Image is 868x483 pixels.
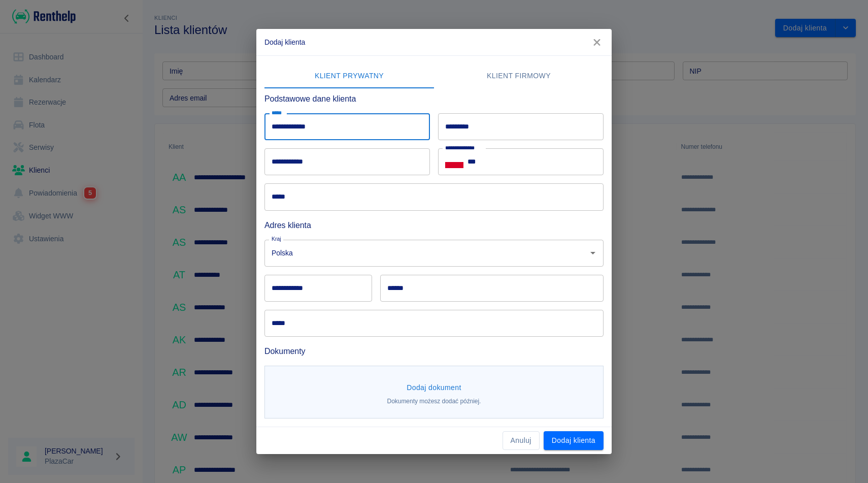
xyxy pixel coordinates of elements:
[503,431,540,450] button: Anuluj
[387,397,481,406] p: Dokumenty możesz dodać później.
[434,64,604,88] button: Klient firmowy
[264,345,604,358] h6: Dokumenty
[264,64,434,88] button: Klient prywatny
[586,246,600,260] button: Otwórz
[272,235,281,243] label: Kraj
[445,154,463,170] button: Select country
[264,219,604,232] h6: Adres klienta
[256,29,612,55] h2: Dodaj klienta
[264,64,604,88] div: lab API tabs example
[264,92,604,105] h6: Podstawowe dane klienta
[403,378,465,397] button: Dodaj dokument
[544,431,604,450] button: Dodaj klienta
